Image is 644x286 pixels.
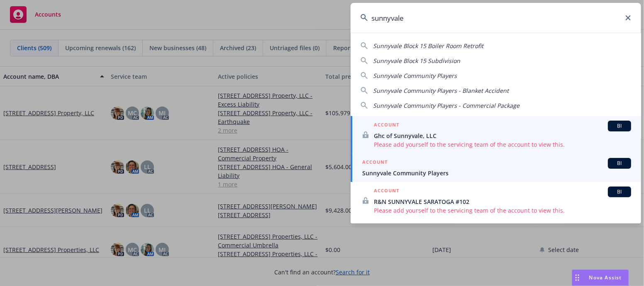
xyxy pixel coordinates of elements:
span: Sunnyvale Community Players [362,169,631,177]
span: Sunnyvale Community Players - Commercial Package [373,102,520,109]
a: ACCOUNTBISunnyvale Community Players [351,153,641,182]
span: Please add yourself to the servicing team of the account to view this. [374,140,631,149]
a: ACCOUNTBIR&N SUNNYVALE SARATOGA #102Please add yourself to the servicing team of the account to v... [351,182,641,219]
span: Sunnyvale Community Players - Blanket Accident [373,87,509,95]
span: Sunnyvale Community Players [373,72,457,80]
h5: ACCOUNT [362,158,388,168]
span: BI [611,160,628,167]
span: BI [611,122,628,130]
span: Please add yourself to the servicing team of the account to view this. [374,206,631,215]
h5: ACCOUNT [374,121,399,131]
input: Search... [351,3,641,33]
a: ACCOUNTBIGhc of Sunnyvale, LLCPlease add yourself to the servicing team of the account to view this. [351,116,641,153]
h5: ACCOUNT [374,187,399,196]
button: Nova Assist [572,269,629,286]
span: BI [611,188,628,196]
span: Sunnyvale Block 15 Boiler Room Retrofit [373,42,483,50]
span: R&N SUNNYVALE SARATOGA #102 [374,197,631,206]
span: Ghc of Sunnyvale, LLC [374,131,631,140]
span: Sunnyvale Block 15 Subdivision [373,57,460,65]
span: Nova Assist [589,274,622,281]
div: Drag to move [572,270,583,286]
